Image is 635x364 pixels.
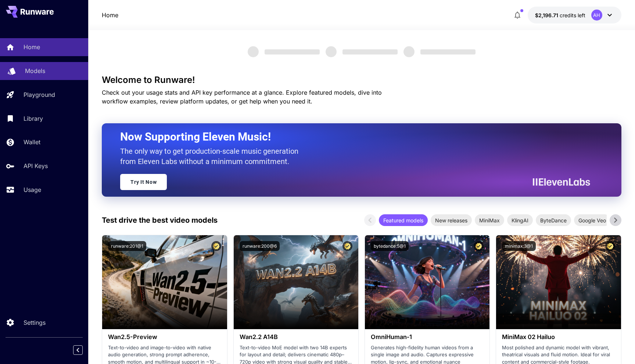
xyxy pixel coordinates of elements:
[120,130,585,144] h2: Now Supporting Eleven Music!
[102,11,118,19] nav: breadcrumb
[502,241,536,251] button: minimax:3@1
[560,12,585,18] span: credits left
[371,334,484,341] h3: OmniHuman‑1
[475,216,504,224] span: MiniMax
[371,241,409,251] button: bytedance:5@1
[73,345,83,355] button: Collapse sidebar
[24,114,43,123] p: Library
[507,216,533,224] span: KlingAI
[25,66,45,75] p: Models
[24,90,55,99] p: Playground
[528,7,621,23] button: $2,196.71336AH
[475,214,504,226] div: MiniMax
[79,343,88,357] div: Collapse sidebar
[502,334,615,341] h3: MiniMax 02 Hailuo
[24,318,46,327] p: Settings
[535,11,585,19] div: $2,196.71336
[507,214,533,226] div: KlingAI
[211,241,221,251] button: Certified Model – Vetted for best performance and includes a commercial license.
[591,10,602,21] div: AH
[431,216,472,224] span: New releases
[24,185,41,194] p: Usage
[474,241,484,251] button: Certified Model – Vetted for best performance and includes a commercial license.
[536,214,571,226] div: ByteDance
[102,235,227,329] img: alt
[108,334,221,341] h3: Wan2.5-Preview
[535,12,560,18] span: $2,196.71
[342,241,352,251] button: Certified Model – Vetted for best performance and includes a commercial license.
[24,43,40,51] p: Home
[605,241,615,251] button: Certified Model – Vetted for best performance and includes a commercial license.
[574,214,610,226] div: Google Veo
[120,174,167,190] a: Try It Now
[379,216,428,224] span: Featured models
[24,138,40,146] p: Wallet
[234,235,358,329] img: alt
[240,334,352,341] h3: Wan2.2 A14B
[536,216,571,224] span: ByteDance
[240,241,280,251] button: runware:200@6
[120,146,304,167] p: The only way to get production-scale music generation from Eleven Labs without a minimum commitment.
[102,89,382,105] span: Check out your usage stats and API key performance at a glance. Explore featured models, dive int...
[102,215,218,226] p: Test drive the best video models
[574,216,610,224] span: Google Veo
[102,75,621,85] h3: Welcome to Runware!
[108,241,146,251] button: runware:201@1
[102,11,118,19] a: Home
[24,161,48,170] p: API Keys
[496,235,621,329] img: alt
[365,235,489,329] img: alt
[431,214,472,226] div: New releases
[379,214,428,226] div: Featured models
